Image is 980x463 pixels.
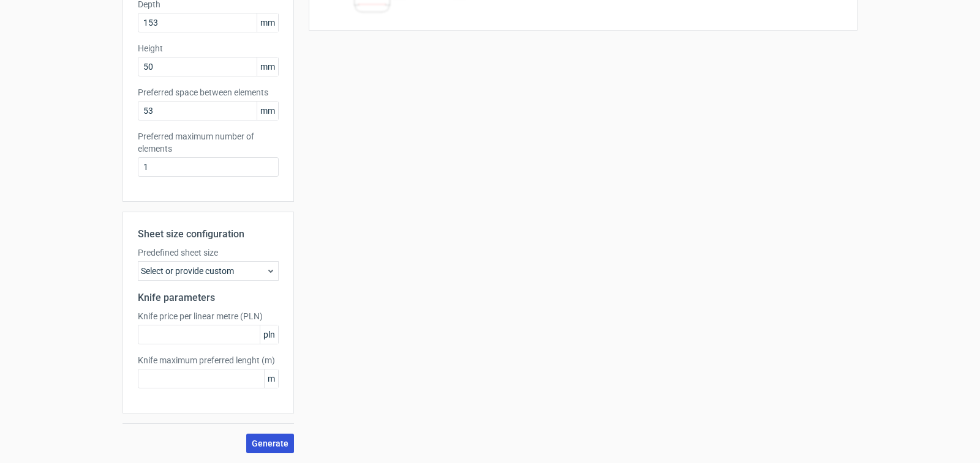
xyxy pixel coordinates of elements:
[138,86,279,98] label: Preferred space between elements
[257,13,278,32] span: mm
[260,325,278,344] span: pln
[257,57,278,76] span: mm
[138,42,279,54] label: Height
[138,310,279,322] label: Knife price per linear metre (PLN)
[252,439,288,448] span: Generate
[138,261,279,281] div: Select or provide custom
[138,246,279,259] label: Predefined sheet size
[138,354,279,366] label: Knife maximum preferred lenght (m)
[138,291,279,305] h2: Knife parameters
[264,369,278,388] span: m
[138,227,279,242] h2: Sheet size configuration
[138,130,279,155] label: Preferred maximum number of elements
[246,434,294,453] button: Generate
[257,102,278,120] span: mm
